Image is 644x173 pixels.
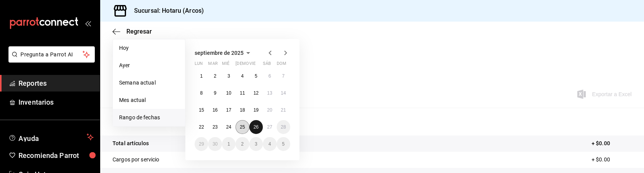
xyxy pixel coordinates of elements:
button: 20 de septiembre de 2025 [263,103,276,117]
button: 18 de septiembre de 2025 [235,103,249,117]
abbr: 22 de septiembre de 2025 [199,124,204,130]
p: Cargos por servicio [113,156,160,164]
abbr: 8 de septiembre de 2025 [200,90,203,96]
abbr: 4 de septiembre de 2025 [241,73,244,79]
button: 12 de septiembre de 2025 [249,86,263,100]
abbr: 23 de septiembre de 2025 [212,124,217,130]
button: 23 de septiembre de 2025 [208,120,222,134]
abbr: 25 de septiembre de 2025 [240,124,245,130]
button: open_drawer_menu [85,20,91,26]
button: 3 de octubre de 2025 [249,137,263,151]
button: 2 de septiembre de 2025 [208,69,222,83]
abbr: 6 de septiembre de 2025 [268,73,271,79]
button: 7 de septiembre de 2025 [277,69,290,83]
abbr: 24 de septiembre de 2025 [226,124,231,130]
span: Semana actual [119,79,179,87]
button: 8 de septiembre de 2025 [195,86,208,100]
abbr: 3 de septiembre de 2025 [227,73,230,79]
button: 19 de septiembre de 2025 [249,103,263,117]
button: 28 de septiembre de 2025 [277,120,290,134]
span: Mes actual [119,96,179,104]
abbr: 13 de septiembre de 2025 [267,90,272,96]
span: Ayuda [18,132,84,142]
button: 13 de septiembre de 2025 [263,86,276,100]
abbr: 17 de septiembre de 2025 [226,107,231,113]
span: Ayer [119,61,179,70]
button: 16 de septiembre de 2025 [208,103,222,117]
span: Recomienda Parrot [18,150,94,161]
abbr: 19 de septiembre de 2025 [254,107,259,113]
p: + $0.00 [592,139,632,148]
abbr: 10 de septiembre de 2025 [226,90,231,96]
abbr: 27 de septiembre de 2025 [267,124,272,130]
abbr: 2 de septiembre de 2025 [214,73,217,79]
abbr: 5 de septiembre de 2025 [255,73,257,79]
abbr: 5 de octubre de 2025 [282,141,285,147]
abbr: 28 de septiembre de 2025 [281,124,286,130]
abbr: 21 de septiembre de 2025 [281,107,286,113]
abbr: 26 de septiembre de 2025 [254,124,259,130]
abbr: 3 de octubre de 2025 [255,141,257,147]
button: 24 de septiembre de 2025 [222,120,235,134]
abbr: jueves [235,61,281,69]
abbr: 11 de septiembre de 2025 [240,90,245,96]
h3: Sucursal: Hotaru (Arcos) [128,6,204,15]
abbr: lunes [195,61,203,69]
abbr: 16 de septiembre de 2025 [212,107,217,113]
abbr: viernes [249,61,256,69]
button: 27 de septiembre de 2025 [263,120,276,134]
abbr: 20 de septiembre de 2025 [267,107,272,113]
button: 10 de septiembre de 2025 [222,86,235,100]
button: 3 de septiembre de 2025 [222,69,235,83]
span: Inventarios [18,97,94,107]
button: 1 de septiembre de 2025 [195,69,208,83]
abbr: 1 de septiembre de 2025 [200,73,203,79]
button: 15 de septiembre de 2025 [195,103,208,117]
button: 30 de septiembre de 2025 [208,137,222,151]
button: 29 de septiembre de 2025 [195,137,208,151]
span: Pregunta a Parrot AI [21,51,83,59]
button: 1 de octubre de 2025 [222,137,235,151]
abbr: 30 de septiembre de 2025 [212,141,217,147]
button: 26 de septiembre de 2025 [249,120,263,134]
abbr: 12 de septiembre de 2025 [254,90,259,96]
button: 2 de octubre de 2025 [235,137,249,151]
abbr: martes [208,61,217,69]
p: Resumen [113,117,632,126]
span: Regresar [126,28,152,35]
button: septiembre de 2025 [195,48,253,58]
abbr: 15 de septiembre de 2025 [199,107,204,113]
abbr: 29 de septiembre de 2025 [199,141,204,147]
abbr: 18 de septiembre de 2025 [240,107,245,113]
abbr: 14 de septiembre de 2025 [281,90,286,96]
abbr: 1 de octubre de 2025 [227,141,230,147]
abbr: miércoles [222,61,229,69]
button: 17 de septiembre de 2025 [222,103,235,117]
button: 21 de septiembre de 2025 [277,103,290,117]
a: Pregunta a Parrot AI [5,56,95,64]
abbr: 2 de octubre de 2025 [241,141,244,147]
abbr: 7 de septiembre de 2025 [282,73,285,79]
span: Hoy [119,44,179,52]
button: 14 de septiembre de 2025 [277,86,290,100]
abbr: domingo [277,61,286,69]
button: 5 de septiembre de 2025 [249,69,263,83]
button: 6 de septiembre de 2025 [263,69,276,83]
button: Pregunta a Parrot AI [8,46,95,63]
button: 4 de septiembre de 2025 [235,69,249,83]
button: 4 de octubre de 2025 [263,137,276,151]
button: Regresar [113,28,152,35]
button: 22 de septiembre de 2025 [195,120,208,134]
button: 5 de octubre de 2025 [277,137,290,151]
button: 11 de septiembre de 2025 [235,86,249,100]
button: 25 de septiembre de 2025 [235,120,249,134]
p: Total artículos [113,139,149,148]
button: 9 de septiembre de 2025 [208,86,222,100]
p: + $0.00 [592,156,632,164]
abbr: 4 de octubre de 2025 [268,141,271,147]
abbr: 9 de septiembre de 2025 [214,90,217,96]
abbr: sábado [263,61,271,69]
span: Rango de fechas [119,114,179,122]
span: septiembre de 2025 [195,50,244,56]
span: Reportes [18,78,94,88]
